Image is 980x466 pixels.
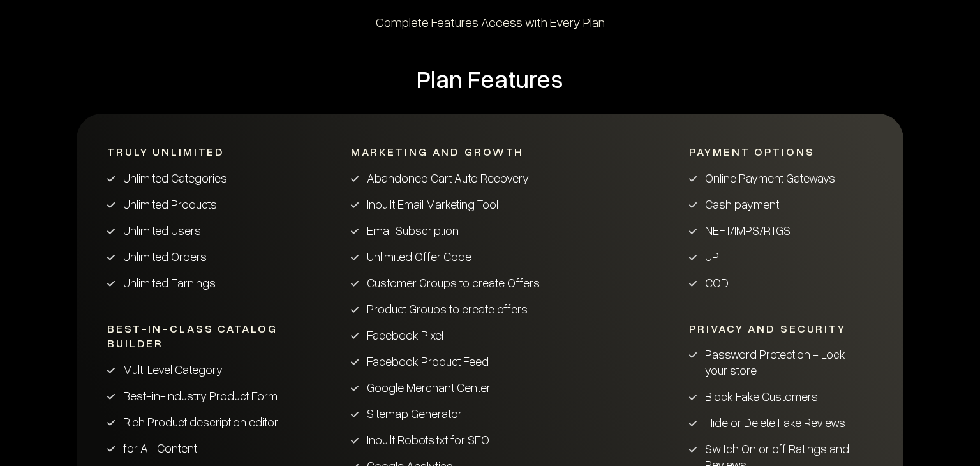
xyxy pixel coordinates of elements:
li: Cash payment [689,196,860,212]
div: Marketing and Growth [351,144,628,160]
li: Unlimited Users [107,222,289,238]
li: Password Protection - Lock your store [689,346,860,378]
li: UPI [689,248,860,264]
li: Unlimited Offer Code [351,248,628,264]
li: Sitemap Generator [351,405,628,421]
div: Plan Features [77,63,903,94]
li: Customer Groups to create Offers [351,274,628,290]
li: Online Payment Gateways [689,170,860,186]
li: Email Subscription [351,222,628,238]
li: Rich Product description editor [107,414,289,430]
li: COD [689,274,860,290]
li: Hide or Delete Fake Reviews [689,414,860,430]
li: Unlimited Products [107,196,289,212]
li: Unlimited Earnings [107,274,289,290]
li: Unlimited Categories [107,170,289,186]
li: Best-in-Industry Product Form [107,387,289,403]
div: Truly Unlimited [107,144,289,160]
li: Block Fake Customers [689,388,860,404]
li: Unlimited Orders [107,248,289,264]
li: Product Groups to create offers [351,301,628,317]
li: Facebook Pixel [351,327,628,343]
li: Multi Level Category [107,361,289,377]
div: Payment Options [689,144,860,160]
div: Privacy and Security [689,321,860,336]
li: Abandoned Cart Auto Recovery [351,170,628,186]
li: Inbuilt Robots.txt for SEO [351,432,628,447]
li: for A+ Content [107,440,289,456]
div: Best-in-class Catalog Builder [107,321,289,351]
li: Google Merchant Center [351,379,628,395]
li: Facebook Product Feed [351,353,628,369]
li: Inbuilt Email Marketing Tool [351,196,628,212]
li: NEFT/IMPS/RTGS [689,222,860,238]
